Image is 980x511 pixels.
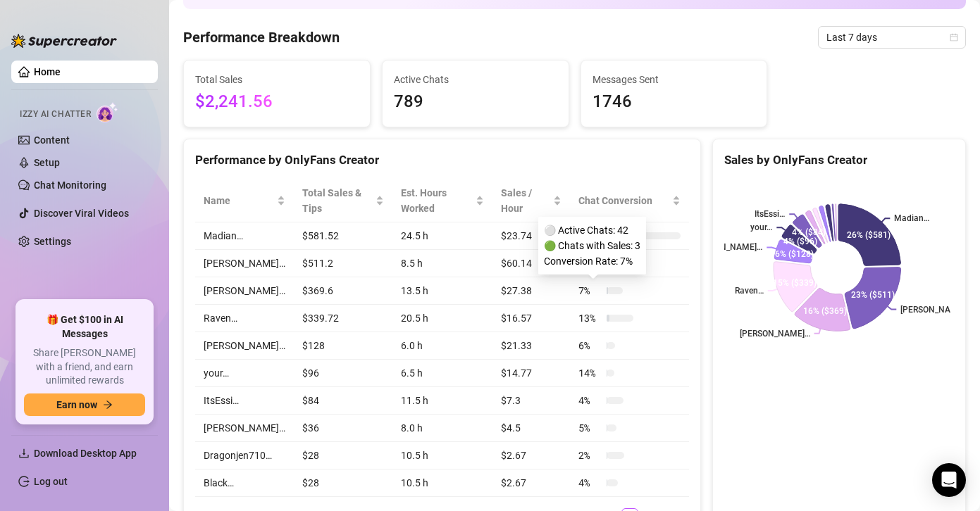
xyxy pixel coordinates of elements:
[392,387,493,415] td: 11.5 h
[294,179,392,222] th: Total Sales & Tips
[755,209,786,219] text: ItsEssi…
[195,89,359,115] span: $2,241.56
[294,415,392,442] td: $36
[392,332,493,360] td: 6.0 h
[183,27,340,47] h4: Performance Breakdown
[693,243,763,253] text: [PERSON_NAME]…
[195,250,294,277] td: [PERSON_NAME]…
[34,66,61,77] a: Home
[294,277,392,305] td: $369.6
[735,286,764,296] text: Raven…
[392,442,493,469] td: 10.5 h
[195,442,294,469] td: Dragonjen710…
[570,179,689,222] th: Chat Conversion
[593,89,756,115] span: 1746
[492,305,570,332] td: $16.57
[392,222,493,250] td: 24.5 h
[56,399,97,410] span: Earn now
[392,415,493,442] td: 8.0 h
[294,332,392,360] td: $128
[394,72,557,87] span: Active Chats
[195,179,294,222] th: Name
[578,448,601,463] span: 2 %
[20,108,91,121] span: Izzy AI Chatter
[204,193,274,208] span: Name
[24,313,145,341] span: 🎁 Get $100 in AI Messages
[578,365,601,381] span: 14 %
[34,236,71,247] a: Settings
[492,415,570,442] td: $4.5
[578,475,601,491] span: 4 %
[11,34,117,48] img: logo-BBDzfeDw.svg
[24,346,145,388] span: Share [PERSON_NAME] with a friend, and earn unlimited rewards
[578,420,601,436] span: 5 %
[195,305,294,332] td: Raven…
[392,277,493,305] td: 13.5 h
[593,72,756,87] span: Messages Sent
[34,157,60,168] a: Setup
[492,387,570,415] td: $7.3
[195,72,359,87] span: Total Sales
[294,250,392,277] td: $511.2
[195,332,294,360] td: [PERSON_NAME]…
[24,393,145,416] button: Earn nowarrow-right
[392,250,493,277] td: 8.5 h
[724,151,954,170] div: Sales by OnlyFans Creator
[492,442,570,469] td: $2.67
[578,393,601,408] span: 4 %
[394,89,557,115] span: 789
[34,476,68,487] a: Log out
[740,329,810,339] text: [PERSON_NAME]…
[294,305,392,332] td: $339.72
[195,222,294,250] td: Madian…
[392,360,493,387] td: 6.5 h
[195,387,294,415] td: ItsEssi…
[578,310,601,326] span: 13 %
[34,134,70,146] a: Content
[401,185,473,216] div: Est. Hours Worked
[294,469,392,497] td: $28
[34,179,106,191] a: Chat Monitoring
[294,222,392,250] td: $581.52
[195,469,294,497] td: Black…
[492,179,570,222] th: Sales / Hour
[578,338,601,353] span: 6 %
[492,332,570,360] td: $21.33
[103,400,113,410] span: arrow-right
[34,448,137,459] span: Download Desktop App
[18,448,30,459] span: download
[578,193,669,208] span: Chat Conversion
[492,469,570,497] td: $2.67
[294,387,392,415] td: $84
[97,102,118,122] img: AI Chatter
[538,217,646,275] div: ⚪ Active Chats: 42 🟢 Chats with Sales: 3 Conversion Rate: 7%
[492,250,570,277] td: $60.14
[195,151,689,170] div: Performance by OnlyFans Creator
[932,463,966,497] div: Open Intercom Messenger
[294,360,392,387] td: $96
[294,442,392,469] td: $28
[950,33,958,42] span: calendar
[578,283,601,298] span: 7 %
[195,277,294,305] td: [PERSON_NAME]…
[195,415,294,442] td: [PERSON_NAME]…
[901,305,972,315] text: [PERSON_NAME]…
[392,305,493,332] td: 20.5 h
[302,185,373,216] span: Total Sales & Tips
[501,185,550,216] span: Sales / Hour
[826,27,957,48] span: Last 7 days
[492,277,570,305] td: $27.38
[195,360,294,387] td: your…
[751,222,773,232] text: your…
[895,214,930,224] text: Madian…
[492,222,570,250] td: $23.74
[392,469,493,497] td: 10.5 h
[34,208,129,219] a: Discover Viral Videos
[492,360,570,387] td: $14.77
